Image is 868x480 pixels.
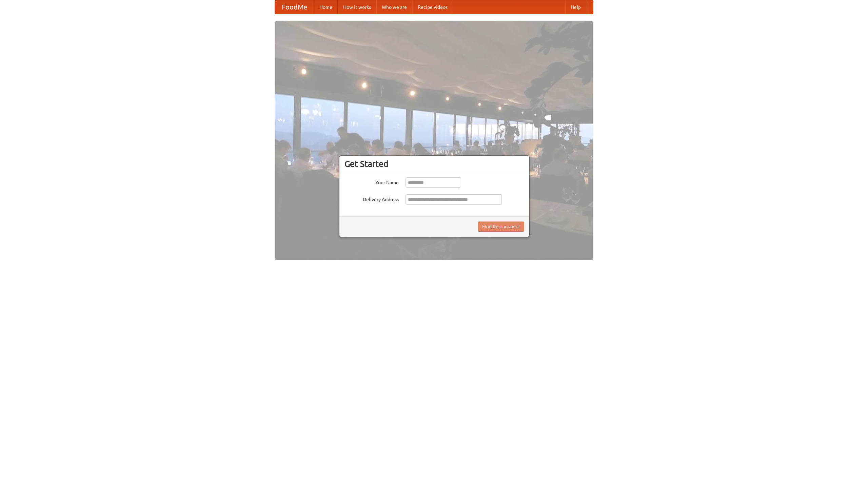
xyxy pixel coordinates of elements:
h3: Get Started [344,159,524,169]
a: Who we are [376,0,412,14]
a: Recipe videos [412,0,453,14]
a: FoodMe [275,0,314,14]
label: Delivery Address [344,194,399,203]
button: Find Restaurants! [478,222,524,232]
a: How it works [338,0,376,14]
label: Your Name [344,177,399,186]
a: Home [314,0,338,14]
a: Help [565,0,586,14]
